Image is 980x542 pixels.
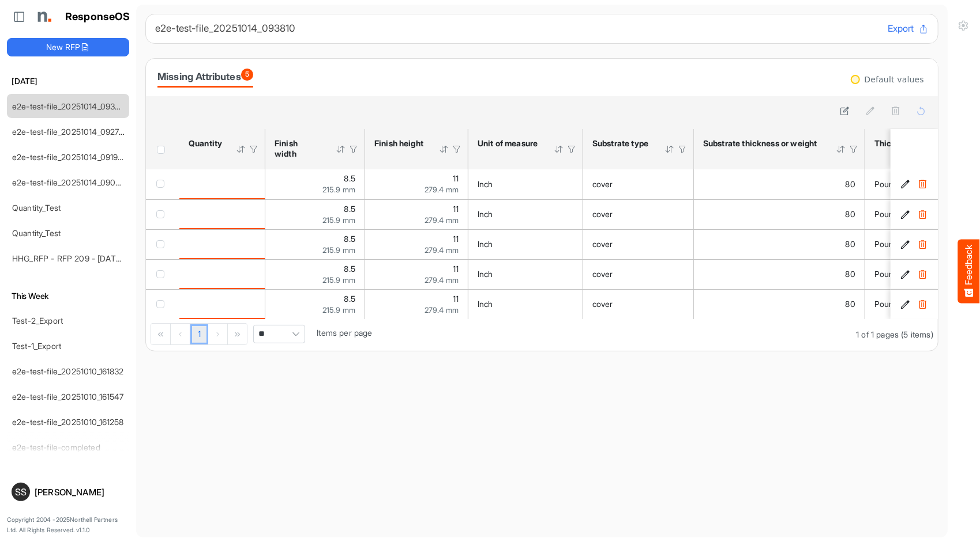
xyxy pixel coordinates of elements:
h6: e2e-test-file_20251014_093810 [155,24,878,33]
span: Pound [874,179,899,189]
div: Filter Icon [566,144,577,154]
span: 11 [453,173,459,183]
div: Go to first page [151,324,171,344]
td: Inch is template cell Column Header httpsnorthellcomontologiesmapping-rulesmeasurementhasunitofme... [468,229,583,259]
td: 80 is template cell Column Header httpsnorthellcomontologiesmapping-rulesmaterialhasmaterialthick... [694,259,865,289]
td: 8.5 is template cell Column Header httpsnorthellcomontologiesmapping-rulesmeasurementhasfinishsiz... [265,229,365,259]
a: HHG_RFP - RFP 209 - [DATE] - ROS TEST 3 (LITE) (1) (6) [12,253,224,263]
span: 279.4 mm [425,185,459,194]
button: Edit [900,209,911,220]
td: 80 is template cell Column Header httpsnorthellcomontologiesmapping-rulesmaterialhasmaterialthick... [694,169,865,199]
td: 8.5 is template cell Column Header httpsnorthellcomontologiesmapping-rulesmeasurementhasfinishsiz... [265,169,365,199]
span: 215.9 mm [322,185,355,194]
a: Test-2_Export [12,316,63,325]
span: Pound [874,209,899,219]
span: Inch [478,179,493,189]
button: Edit [900,179,911,190]
span: cover [592,209,613,219]
td: 11 is template cell Column Header httpsnorthellcomontologiesmapping-rulesmeasurementhasfinishsize... [365,199,468,229]
span: 8.5 [344,234,355,244]
td: checkbox [146,199,179,229]
div: Missing Attributes [157,69,253,85]
td: Inch is template cell Column Header httpsnorthellcomontologiesmapping-rulesmeasurementhasunitofme... [468,259,583,289]
span: 8.5 [344,294,355,304]
button: Edit [900,238,911,250]
td: checkbox [146,259,179,289]
button: Delete [917,298,929,310]
td: cover is template cell Column Header httpsnorthellcomontologiesmapping-rulesmaterialhassubstratem... [583,289,694,319]
td: checkbox [146,169,179,199]
button: Edit [900,268,911,280]
a: e2e-test-file_20251014_091955 [12,152,127,162]
a: Test-1_Export [12,341,61,351]
p: Copyright 2004 - 2025 Northell Partners Ltd. All Rights Reserved. v 1.1.0 [7,515,129,535]
td: 8.5 is template cell Column Header httpsnorthellcomontologiesmapping-rulesmeasurementhasfinishsiz... [265,289,365,319]
span: Inch [478,269,493,279]
div: Thickness or weight unit [874,138,971,149]
td: is template cell Column Header httpsnorthellcomontologiesmapping-rulesorderhasquantity [179,169,265,199]
td: Inch is template cell Column Header httpsnorthellcomontologiesmapping-rulesmeasurementhasunitofme... [468,199,583,229]
span: 80 [846,269,855,279]
td: is template cell Column Header httpsnorthellcomontologiesmapping-rulesorderhasquantity [179,199,265,229]
div: Quantity [189,138,221,149]
div: Substrate type [592,138,649,149]
div: Go to last page [228,324,247,344]
span: 80 [846,239,855,249]
div: Filter Icon [452,144,462,154]
button: Delete [917,209,929,220]
span: 279.4 mm [425,275,459,285]
td: cover is template cell Column Header httpsnorthellcomontologiesmapping-rulesmaterialhassubstratem... [583,229,694,259]
h6: This Week [7,290,129,302]
th: Header checkbox [146,129,179,169]
a: e2e-test-file_20251014_092753 [12,127,129,137]
td: 8.5 is template cell Column Header httpsnorthellcomontologiesmapping-rulesmeasurementhasfinishsiz... [265,199,365,229]
span: 11 [453,294,459,304]
span: 80 [846,209,855,219]
span: 11 [453,234,459,244]
span: cover [592,179,613,189]
td: 80 is template cell Column Header httpsnorthellcomontologiesmapping-rulesmaterialhasmaterialthick... [694,229,865,259]
a: Quantity_Test [12,203,61,213]
span: 8.5 [344,204,355,214]
span: 279.4 mm [425,305,459,314]
span: cover [592,299,613,309]
td: 80 is template cell Column Header httpsnorthellcomontologiesmapping-rulesmaterialhasmaterialthick... [694,289,865,319]
div: Finish height [374,138,424,149]
span: 215.9 mm [322,305,355,314]
h6: [DATE] [7,75,129,88]
span: 279.4 mm [425,245,459,255]
span: cover [592,269,613,279]
td: 11 is template cell Column Header httpsnorthellcomontologiesmapping-rulesmeasurementhasfinishsize... [365,169,468,199]
span: 11 [453,204,459,214]
span: Inch [478,209,493,219]
div: Filter Icon [848,144,859,154]
span: Inch [478,239,493,249]
button: Export [888,21,929,36]
div: Filter Icon [249,144,259,154]
button: Delete [917,238,929,250]
span: 11 [453,264,459,274]
td: 11 is template cell Column Header httpsnorthellcomontologiesmapping-rulesmeasurementhasfinishsize... [365,259,468,289]
a: Quantity_Test [12,228,61,238]
button: Delete [917,268,929,280]
td: 80 is template cell Column Header httpsnorthellcomontologiesmapping-rulesmaterialhasmaterialthick... [694,199,865,229]
td: ff370792-4f58-4543-83db-08822d13e93e is template cell Column Header [891,169,940,199]
a: Page 1 of 1 Pages [190,324,208,345]
div: Default values [865,75,924,84]
td: cover is template cell Column Header httpsnorthellcomontologiesmapping-rulesmaterialhassubstratem... [583,199,694,229]
img: Northell [32,5,55,28]
td: Inch is template cell Column Header httpsnorthellcomontologiesmapping-rulesmeasurementhasunitofme... [468,169,583,199]
td: bfe9bfde-4b74-4be7-a60f-e5af9aca4861 is template cell Column Header [891,289,940,319]
span: Pound [874,299,899,309]
td: 11 is template cell Column Header httpsnorthellcomontologiesmapping-rulesmeasurementhasfinishsize... [365,289,468,319]
span: 215.9 mm [322,275,355,285]
span: cover [592,239,613,249]
td: ef3bc3f6-f018-41ba-be1d-970429a5c9ba is template cell Column Header [891,259,940,289]
td: checkbox [146,229,179,259]
td: eb6ae586-9c80-41a1-9a38-0609966a457d is template cell Column Header [891,199,940,229]
button: Edit [900,298,911,310]
span: 1 of 1 pages [856,329,899,339]
td: is template cell Column Header httpsnorthellcomontologiesmapping-rulesorderhasquantity [179,229,265,259]
td: Inch is template cell Column Header httpsnorthellcomontologiesmapping-rulesmeasurementhasunitofme... [468,289,583,319]
a: e2e-test-file_20251014_093810 [12,101,128,111]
